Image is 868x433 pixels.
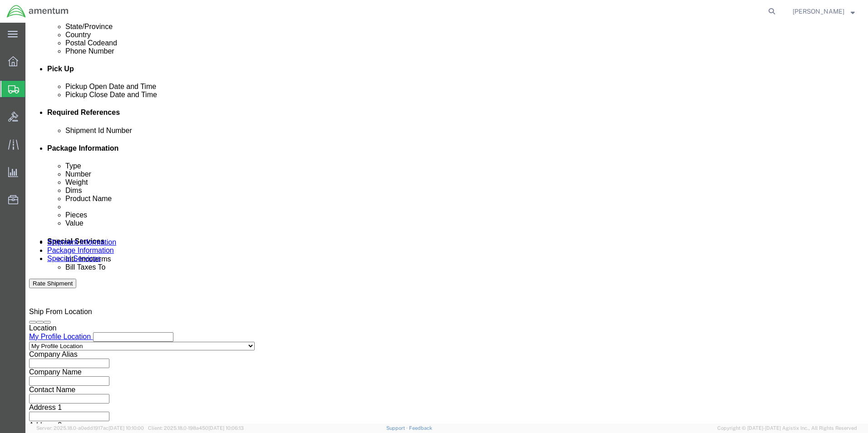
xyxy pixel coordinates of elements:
span: Client: 2025.18.0-198a450 [148,425,244,431]
span: [DATE] 10:06:13 [208,425,244,431]
iframe: FS Legacy Container [25,23,868,423]
span: Copyright © [DATE]-[DATE] Agistix Inc., All Rights Reserved [717,424,857,432]
a: Support [386,425,409,431]
button: [PERSON_NAME] [792,6,855,17]
img: logo [6,5,69,18]
span: Server: 2025.18.0-a0edd1917ac [36,425,144,431]
a: Feedback [409,425,432,431]
span: ADRIAN RODRIGUEZ, JR [793,6,844,16]
span: [DATE] 10:10:00 [108,425,144,431]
